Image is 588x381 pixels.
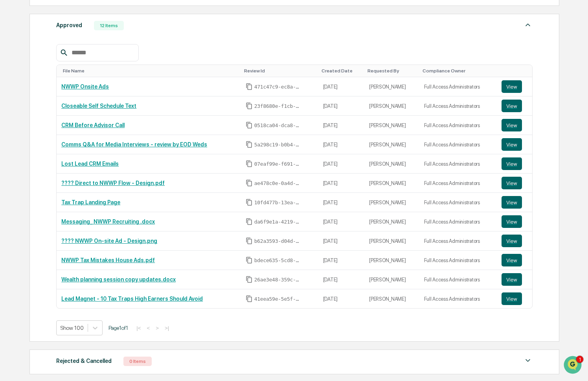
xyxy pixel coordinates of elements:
td: [PERSON_NAME] [364,77,419,96]
td: Full Access Administrators [419,77,497,96]
td: Full Access Administrators [419,174,497,193]
span: Copy Id [246,237,253,244]
div: Toggle SortBy [503,68,529,74]
td: Full Access Administrators [419,231,497,251]
a: Messaging_ NWWP Recruiting .docx [61,218,155,225]
a: NWWP Onsite Ads [61,83,109,90]
button: View [502,119,522,131]
td: [DATE] [318,193,364,212]
div: 🗄️ [57,141,63,147]
div: Start new chat [35,60,129,68]
img: Jack Rasmussen [8,100,20,112]
button: Start new chat [134,63,143,72]
a: NWWP Tax Mistakes House Ads.pdf [61,257,155,263]
td: [DATE] [318,154,364,174]
span: Copy Id [246,257,253,264]
a: View [502,273,527,286]
td: Full Access Administrators [419,251,497,270]
button: View [502,196,522,209]
span: 26ae3e48-359c-401d-99d7-b9f70675ab9f [254,277,301,283]
td: [PERSON_NAME] [364,270,419,289]
div: We're available if you need us! [35,68,108,74]
td: [DATE] [318,116,364,135]
iframe: Open customer support [563,355,584,376]
span: bdece635-5cd8-4def-9915-736a71674fb4 [254,257,301,264]
div: Past conversations [8,87,53,94]
a: View [502,215,527,228]
span: Copy Id [246,160,253,167]
div: Toggle SortBy [423,68,494,74]
span: Copy Id [246,199,253,206]
span: Copy Id [246,179,253,187]
div: Rejected & Cancelled [56,356,112,366]
a: Lead Magnet - 10 Tax Traps High Earners Should Avoid [61,296,203,302]
a: View [502,157,527,170]
span: 5a298c19-b0b4-4f14-a898-0c075d43b09e [254,142,301,148]
td: Full Access Administrators [419,135,497,154]
td: [PERSON_NAME] [364,135,419,154]
a: View [502,292,527,305]
img: 1746055101610-c473b297-6a78-478c-a979-82029cc54cd1 [8,60,22,74]
div: Toggle SortBy [63,68,238,74]
span: Copy Id [246,122,253,129]
span: • [65,107,68,113]
td: [PERSON_NAME] [364,193,419,212]
a: 🗄️Attestations [54,137,101,151]
div: 🖐️ [8,141,14,147]
img: caret [523,20,533,30]
a: Closeable Self Schedule Text [61,103,136,109]
span: Attestations [65,140,97,148]
p: How can we help? [8,17,143,29]
span: Copy Id [246,83,253,90]
a: View [502,254,527,266]
img: caret [523,356,533,365]
button: > [153,325,161,331]
a: View [502,235,527,247]
a: Wealth planning session copy updates.docx [61,276,176,283]
button: View [502,80,522,93]
td: Full Access Administrators [419,289,497,308]
a: View [502,177,527,189]
a: ???? Direct to NWWP Flow - Design.pdf [61,180,165,186]
button: View [502,235,522,247]
span: da6f9e1a-4219-4e4e-b65c-239f9f1a8151 [254,219,301,225]
a: 🖐️Preclearance [5,137,54,151]
span: Copy Id [246,218,253,225]
button: View [502,100,522,112]
button: < [144,325,152,331]
td: [DATE] [318,212,364,231]
button: View [502,157,522,170]
td: [PERSON_NAME] [364,174,419,193]
td: [DATE] [318,270,364,289]
td: [DATE] [318,231,364,251]
td: [PERSON_NAME] [364,116,419,135]
button: View [502,177,522,189]
td: Full Access Administrators [419,270,497,289]
button: View [502,138,522,151]
td: [PERSON_NAME] [364,212,419,231]
a: Lost Lead CRM Emails [61,161,119,167]
span: 41eea59e-5e5f-4848-9402-d5c9ae3c02fc [254,296,301,302]
td: Full Access Administrators [419,116,497,135]
span: Copy Id [246,295,253,302]
span: Pylon [78,174,95,180]
a: Comms Q&A for Media Interviews - review by EOD Weds [61,141,207,148]
span: 10fd477b-13ea-4d04-aa09-a1c76cc4f82c [254,200,301,206]
td: [PERSON_NAME] [364,231,419,251]
a: View [502,100,527,112]
button: See all [122,86,143,95]
td: [DATE] [318,289,364,308]
div: Toggle SortBy [367,68,416,74]
span: Copy Id [246,276,253,283]
span: Page 1 of 1 [108,325,128,331]
button: View [502,215,522,228]
span: [DATE] [70,107,86,113]
td: [PERSON_NAME] [364,251,419,270]
span: Data Lookup [16,155,50,163]
button: View [502,273,522,286]
div: 🔎 [8,155,14,162]
td: [DATE] [318,96,364,116]
div: Toggle SortBy [322,68,361,74]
